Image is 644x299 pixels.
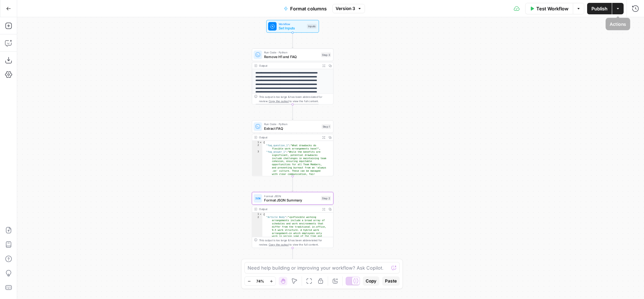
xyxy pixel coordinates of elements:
div: Step 2 [321,196,331,201]
span: Copy [366,278,376,284]
g: Edge from step_1 to step_2 [292,176,293,191]
span: Copy the output [269,99,289,103]
div: Output [259,63,319,68]
button: Format columns [279,3,331,14]
span: Copy the output [269,243,289,246]
span: 74% [256,278,264,284]
div: This output is too large & has been abbreviated for review. to view the full content. [259,238,331,247]
div: Step 3 [321,52,331,57]
div: 1 [252,141,263,144]
span: Format columns [290,5,327,12]
span: Format JSON [264,194,319,198]
div: 1 [252,213,263,216]
span: Version 3 [336,5,355,12]
span: Publish [591,5,608,12]
button: Paste [382,276,400,286]
span: Format JSON Summary [264,198,319,203]
button: Copy [363,276,379,286]
g: Edge from step_2 to end [292,248,293,263]
div: Format JSONFormat JSON SummaryStep 2Output{ "Article Body":"<p>Flexible working arrangements incl... [252,192,333,248]
div: This output is too large & has been abbreviated for review. to view the full content. [259,95,331,103]
g: Edge from start to step_3 [292,32,293,48]
div: WorkflowSet InputsInputs [252,20,333,33]
button: Version 3 [332,4,365,13]
span: Workflow [279,22,305,26]
span: Extract FAQ [264,126,319,131]
button: Publish [587,3,612,14]
div: 2 [252,144,263,151]
div: Inputs [307,24,317,29]
span: Remove H1 and FAQ [264,54,319,60]
span: Run Code · Python [264,122,319,127]
div: Step 1 [322,124,331,129]
span: Toggle code folding, rows 1 through 8 [259,141,262,144]
span: Run Code · Python [264,50,319,54]
div: Output [259,207,319,211]
span: Test Workflow [536,5,569,12]
button: Test Workflow [525,3,573,14]
g: Edge from step_3 to step_1 [292,104,293,120]
div: Output [259,135,319,139]
div: 3 [252,150,263,179]
span: Toggle code folding, rows 1 through 3 [259,213,262,216]
span: Set Inputs [279,25,305,31]
div: Run Code · PythonExtract FAQStep 1Output{ "faq_question_1":"What drawbacks do flexible work arran... [252,120,333,176]
span: Paste [385,278,397,284]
